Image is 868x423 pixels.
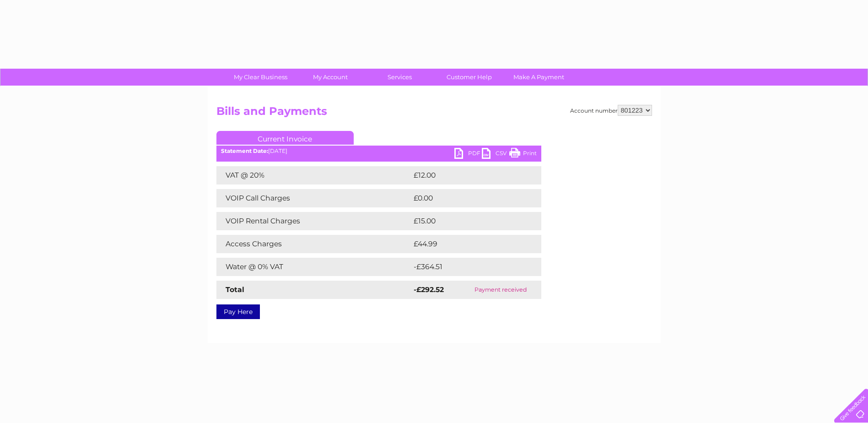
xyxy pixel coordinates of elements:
b: Statement Date: [221,147,268,154]
h2: Bills and Payments [216,105,652,122]
a: Customer Help [431,69,507,86]
a: PDF [454,148,482,161]
td: £0.00 [411,189,520,207]
td: Water @ 0% VAT [216,258,411,276]
td: Access Charges [216,235,411,253]
a: Make A Payment [501,69,577,86]
a: My Clear Business [223,69,298,86]
strong: -£292.52 [414,285,444,294]
td: £12.00 [411,166,522,184]
strong: Total [226,285,244,294]
a: Print [509,148,537,161]
td: VAT @ 20% [216,166,411,184]
a: My Account [292,69,368,86]
a: CSV [482,148,509,161]
div: Account number [570,105,652,116]
a: Services [362,69,437,86]
td: -£364.51 [411,258,526,276]
div: [DATE] [216,148,541,154]
td: £44.99 [411,235,523,253]
a: Current Invoice [216,131,354,145]
td: £15.00 [411,212,522,230]
td: VOIP Rental Charges [216,212,411,230]
td: Payment received [460,281,541,299]
a: Pay Here [216,304,260,319]
td: VOIP Call Charges [216,189,411,207]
